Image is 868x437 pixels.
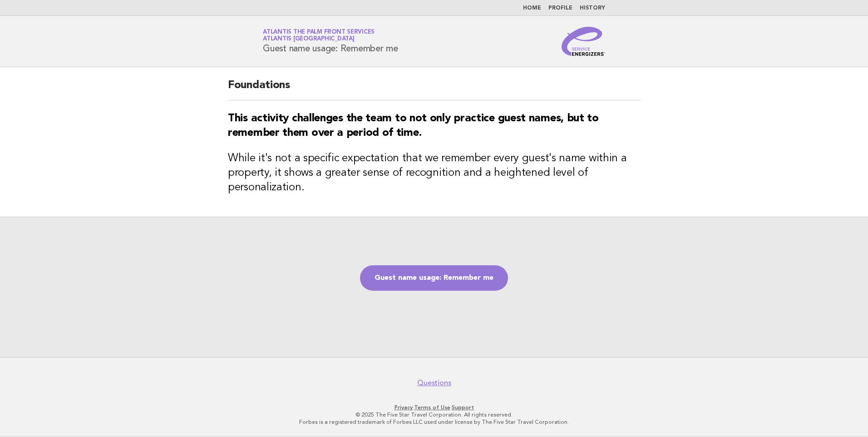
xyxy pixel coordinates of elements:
[228,113,599,139] strong: This activity challenges the team to not only practice guest names, but to remember them over a p...
[417,378,451,387] a: Questions
[263,29,375,42] a: Atlantis The Palm Front ServicesAtlantis [GEOGRAPHIC_DATA]
[580,5,605,11] a: History
[228,151,640,195] h3: While it's not a specific expectation that we remember every guest's name within a property, it s...
[562,27,605,56] img: Service Energizers
[263,36,355,42] span: Atlantis [GEOGRAPHIC_DATA]
[452,404,474,411] a: Support
[523,5,541,11] a: Home
[156,404,712,411] p: · ·
[414,404,450,411] a: Terms of Use
[228,78,640,100] h2: Foundations
[548,5,572,11] a: Profile
[360,265,508,291] a: Guest name usage: Remember me
[263,30,398,53] h1: Guest name usage: Remember me
[156,418,712,426] p: Forbes is a registered trademark of Forbes LLC used under license by The Five Star Travel Corpora...
[156,411,712,418] p: © 2025 The Five Star Travel Corporation. All rights reserved.
[395,404,413,411] a: Privacy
